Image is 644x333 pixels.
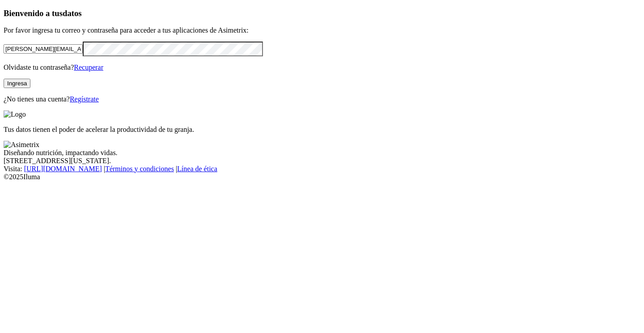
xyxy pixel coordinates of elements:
[74,63,103,71] a: Recuperar
[4,173,640,181] div: © 2025 Iluma
[4,79,30,88] button: Ingresa
[4,141,39,149] img: Asimetrix
[4,110,26,118] img: Logo
[4,126,640,134] p: Tus datos tienen el poder de acelerar la productividad de tu granja.
[4,8,640,18] h3: Bienvenido a tus
[4,63,640,72] p: Olvidaste tu contraseña?
[4,26,640,34] p: Por favor ingresa tu correo y contraseña para acceder a tus aplicaciones de Asimetrix:
[4,157,640,165] div: [STREET_ADDRESS][US_STATE].
[70,95,99,103] a: Regístrate
[4,149,640,157] div: Diseñando nutrición, impactando vidas.
[24,165,102,173] a: [URL][DOMAIN_NAME]
[63,8,82,18] span: datos
[4,44,83,54] input: Tu correo
[4,95,640,103] p: ¿No tienes una cuenta?
[177,165,217,173] a: Línea de ética
[105,165,174,173] a: Términos y condiciones
[4,165,640,173] div: Visita : | |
